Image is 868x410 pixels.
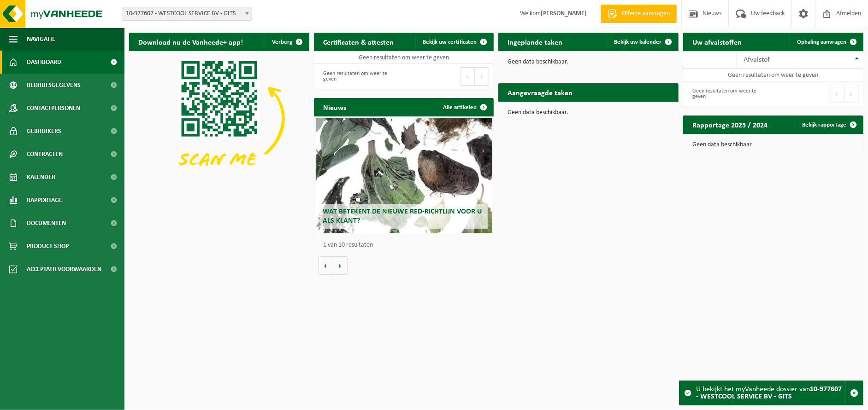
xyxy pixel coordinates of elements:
h2: Uw afvalstoffen [683,33,751,51]
div: U bekijkt het myVanheede dossier van [696,381,845,405]
h2: Rapportage 2025 / 2024 [683,115,777,133]
h2: Download nu de Vanheede+ app! [129,33,252,51]
td: Geen resultaten om weer te geven [683,69,863,81]
h2: Nieuws [314,98,355,116]
span: Verberg [272,39,292,45]
span: Contracten [27,143,63,166]
span: Kalender [27,166,55,189]
a: Bekijk uw certificaten [415,33,493,51]
span: Offerte aanvragen [620,9,672,18]
a: Ophaling aanvragen [790,33,862,51]
button: Volgende [333,256,348,275]
p: Geen data beschikbaar. [508,59,669,65]
span: 10-977607 - WESTCOOL SERVICE BV - GITS [122,7,252,20]
span: Bekijk uw certificaten [423,39,477,45]
span: Product Shop [27,235,69,258]
a: Bekijk rapportage [795,115,862,134]
h2: Ingeplande taken [498,33,572,51]
span: Rapportage [27,189,62,212]
button: Previous [460,67,475,86]
strong: 10-977607 - WESTCOOL SERVICE BV - GITS [696,386,842,400]
span: Contactpersonen [27,97,80,120]
a: Wat betekent de nieuwe RED-richtlijn voor u als klant? [316,118,492,233]
p: Geen data beschikbaar [692,142,854,148]
h2: Certificaten & attesten [314,33,403,51]
span: Bekijk uw kalender [614,39,661,45]
button: Previous [830,85,844,103]
a: Offerte aanvragen [601,5,677,23]
p: Geen data beschikbaar. [508,110,669,116]
span: Navigatie [27,28,55,51]
a: Bekijk uw kalender [607,33,678,51]
span: Acceptatievoorwaarden [27,258,101,281]
button: Verberg [265,33,308,51]
img: Download de VHEPlus App [129,51,309,186]
a: Alle artikelen [436,98,493,116]
span: Ophaling aanvragen [797,39,846,45]
span: Afvalstof [744,56,770,64]
button: Next [475,67,489,86]
h2: Aangevraagde taken [498,83,582,101]
div: Geen resultaten om weer te geven [688,84,768,104]
strong: [PERSON_NAME] [541,10,587,17]
span: Bedrijfsgegevens [27,74,81,97]
div: Geen resultaten om weer te geven [319,66,399,87]
span: Gebruikers [27,120,61,143]
button: Next [844,85,859,103]
p: 1 van 10 resultaten [323,242,490,248]
span: Wat betekent de nieuwe RED-richtlijn voor u als klant? [323,208,482,224]
span: Dashboard [27,51,61,74]
span: 10-977607 - WESTCOOL SERVICE BV - GITS [122,7,252,21]
button: Vorige [319,256,333,275]
td: Geen resultaten om weer te geven [314,51,494,64]
span: Documenten [27,212,66,235]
